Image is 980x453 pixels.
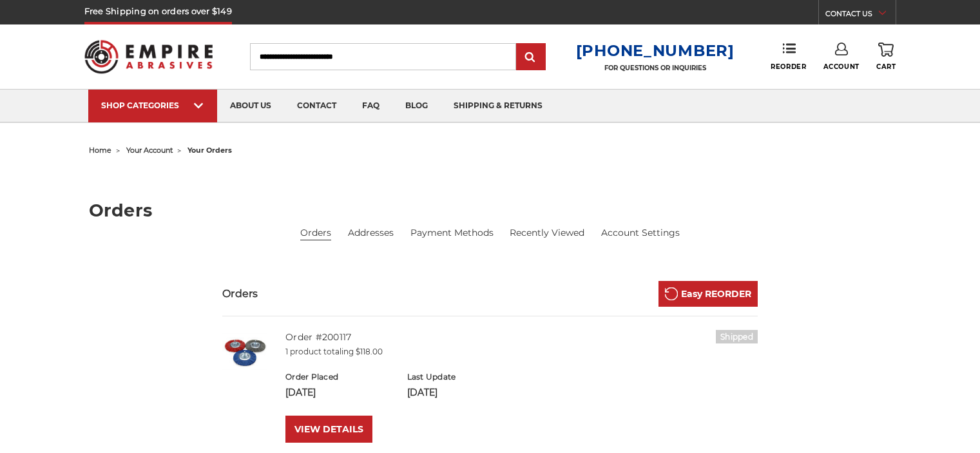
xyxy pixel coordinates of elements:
span: Cart [876,63,896,71]
span: Reorder [771,63,806,71]
h6: Order Placed [285,371,393,383]
a: Payment Methods [410,226,494,240]
p: 1 product totaling $118.00 [285,346,758,358]
span: [DATE] [407,387,437,398]
h3: Orders [222,286,258,302]
a: contact [284,90,349,122]
img: Empire Abrasives [84,32,213,82]
a: faq [349,90,392,122]
div: SHOP CATEGORIES [101,101,204,110]
span: Account [823,63,860,71]
a: shipping & returns [441,90,555,122]
img: 4 inch nylon wire wheel for drill [222,330,267,375]
h6: Last Update [407,371,515,383]
a: about us [217,90,284,122]
a: home [89,146,111,155]
h6: Shipped [716,330,758,343]
a: [PHONE_NUMBER] [576,41,735,60]
a: your account [126,146,173,155]
p: FOR QUESTIONS OR INQUIRIES [576,64,735,72]
a: Easy REORDER [658,281,758,307]
a: Addresses [348,226,394,240]
h1: Orders [89,202,892,219]
li: Orders [300,226,331,240]
a: Reorder [771,43,806,70]
a: CONTACT US [825,6,896,24]
a: Cart [876,43,896,71]
input: Submit [518,44,544,70]
a: blog [392,90,441,122]
a: Recently Viewed [510,226,584,240]
a: VIEW DETAILS [285,416,372,443]
span: [DATE] [285,387,316,398]
span: your orders [187,146,232,155]
a: Account Settings [601,226,680,240]
a: Order #200117 [285,331,351,343]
